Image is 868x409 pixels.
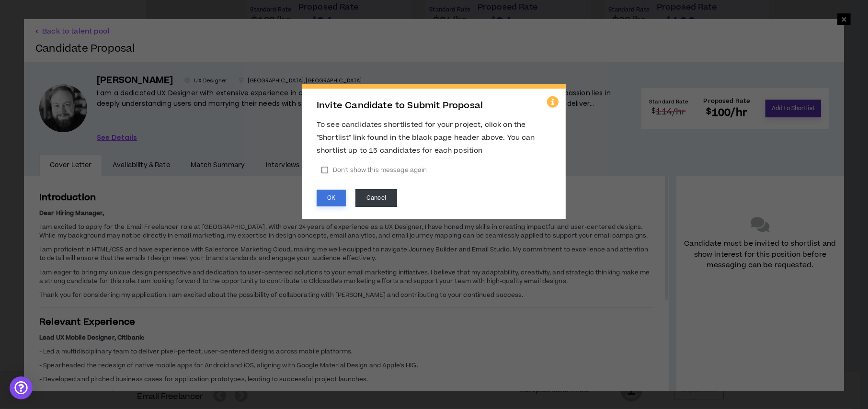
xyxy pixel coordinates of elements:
[317,101,551,111] h2: Invite Candidate to Submit Proposal
[317,163,432,177] label: Don’t show this message again
[317,120,535,156] span: To see candidates shortlisted for your project, click on the "Shortlist" link found in the black ...
[10,376,33,399] div: Open Intercom Messenger
[317,190,346,206] button: OK
[355,189,397,207] button: Cancel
